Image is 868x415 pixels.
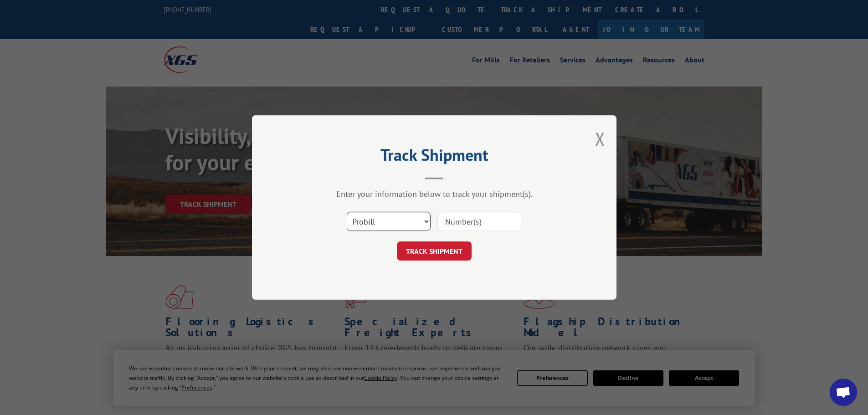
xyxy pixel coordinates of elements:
[298,149,571,166] h2: Track Shipment
[397,241,472,261] button: TRACK SHIPMENT
[595,127,605,151] button: Close modal
[298,189,571,199] div: Enter your information below to track your shipment(s).
[830,379,857,406] div: Open chat
[437,212,521,231] input: Number(s)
